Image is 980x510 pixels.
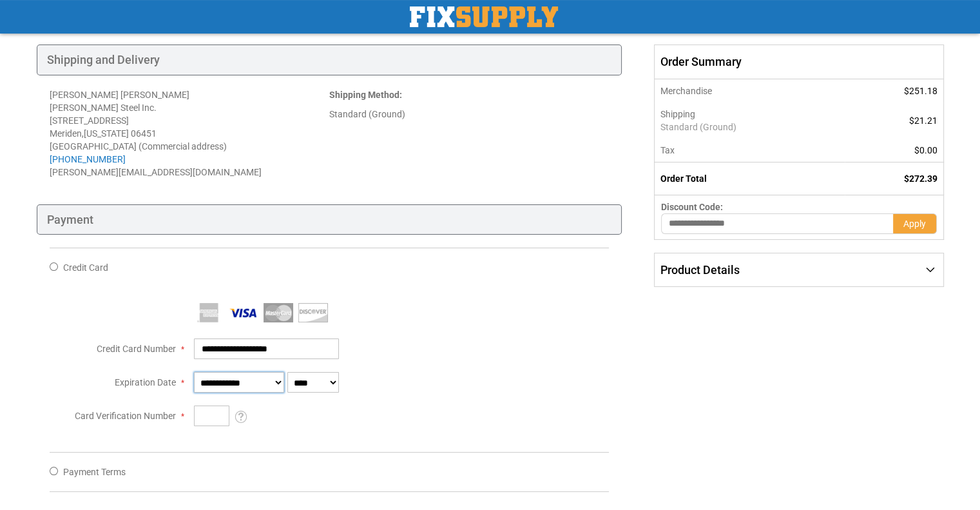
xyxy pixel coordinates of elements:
address: [PERSON_NAME] [PERSON_NAME] [PERSON_NAME] Steel Inc. [STREET_ADDRESS] Meriden , 06451 [GEOGRAPHIC... [50,88,329,179]
span: $272.39 [904,173,937,184]
span: Card Verification Number [75,411,176,421]
img: Fix Industrial Supply [410,6,558,27]
span: Order Summary [654,44,943,79]
span: $0.00 [914,145,937,155]
a: store logo [410,6,558,27]
div: Shipping and Delivery [37,44,622,75]
th: Merchandise [655,79,845,103]
img: Discover [298,303,328,322]
img: Visa [229,303,258,322]
img: American Express [194,303,224,322]
span: Shipping [660,109,695,119]
span: Credit Card Number [97,344,176,354]
th: Tax [655,139,845,162]
a: [PHONE_NUMBER] [50,154,126,164]
span: $251.18 [904,86,937,96]
span: Shipping Method [329,90,399,100]
strong: : [329,90,402,100]
span: Payment Terms [63,467,126,477]
span: Discount Code: [661,202,723,212]
span: Apply [903,219,926,229]
button: Apply [893,213,937,234]
span: Expiration Date [115,377,176,387]
span: Standard (Ground) [660,121,838,133]
div: Standard (Ground) [329,108,609,121]
div: Payment [37,204,622,235]
span: Product Details [660,263,740,277]
span: [US_STATE] [84,128,129,139]
img: MasterCard [264,303,293,322]
span: Credit Card [63,262,108,273]
strong: Order Total [660,173,707,184]
span: $21.21 [909,115,937,126]
span: [PERSON_NAME][EMAIL_ADDRESS][DOMAIN_NAME] [50,167,262,177]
